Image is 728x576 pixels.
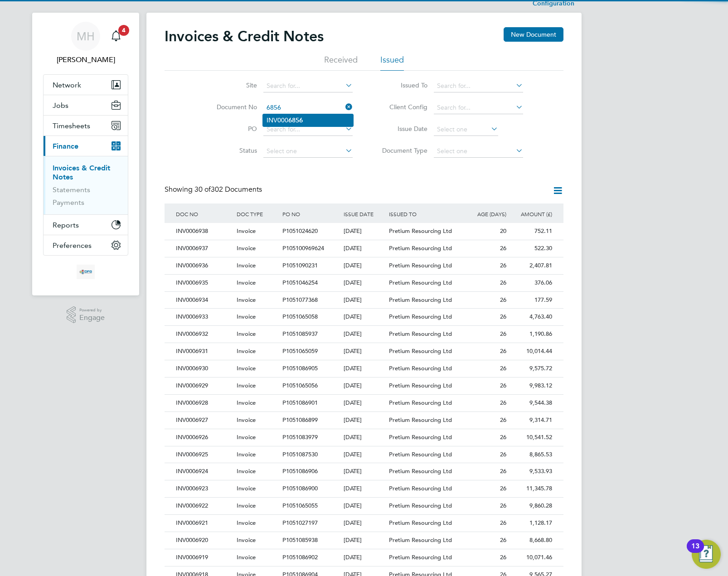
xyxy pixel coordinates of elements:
span: Pretium Resourcing Ltd [389,484,452,492]
span: 26 [500,416,506,424]
span: 26 [500,296,506,304]
span: P1051065055 [282,502,318,509]
span: Pretium Resourcing Ltd [389,502,452,509]
span: 26 [500,261,506,269]
span: 26 [500,364,506,372]
div: INV0006934 [174,292,234,309]
div: 8,865.53 [509,446,554,463]
span: Pretium Resourcing Ltd [389,467,452,475]
button: New Document [504,27,563,42]
div: INV0006937 [174,240,234,257]
div: 10,071.46 [509,549,554,566]
div: PO NO [280,203,341,224]
span: Pretium Resourcing Ltd [389,279,452,286]
button: Jobs [44,95,128,115]
span: Pretium Resourcing Ltd [389,330,452,338]
span: 302 Documents [194,185,262,194]
li: Issued [380,54,404,71]
span: Mohammed Hassan [43,54,128,65]
span: 26 [500,382,506,389]
label: Issue Date [375,125,427,133]
div: INV0006927 [174,412,234,429]
span: Invoice [237,382,256,389]
a: Invoices & Credit Notes [53,164,110,181]
input: Search for... [434,102,523,114]
span: 26 [500,330,506,338]
div: [DATE] [341,309,387,325]
li: Received [324,54,358,71]
div: 1,190.86 [509,326,554,343]
span: P1051065056 [282,382,318,389]
div: [DATE] [341,395,387,411]
div: INV0006935 [174,275,234,291]
label: Client Config [375,103,427,111]
span: Invoice [237,553,256,561]
a: Powered byEngage [67,306,105,324]
div: DOC TYPE [234,203,280,224]
span: 26 [500,399,506,407]
span: Reports [53,221,79,229]
span: Invoice [237,467,256,475]
div: 177.59 [509,292,554,309]
div: [DATE] [341,532,387,549]
span: Pretium Resourcing Ltd [389,296,452,304]
button: Preferences [44,235,128,255]
span: 26 [500,347,506,355]
span: 26 [500,450,506,458]
a: Payments [53,198,84,207]
div: INV0006923 [174,480,234,497]
div: 10,541.52 [509,429,554,446]
span: Pretium Resourcing Ltd [389,313,452,320]
span: Invoice [237,244,256,252]
label: Document Type [375,146,427,155]
input: Select one [434,123,498,136]
div: [DATE] [341,223,387,240]
div: INV0006933 [174,309,234,325]
span: 26 [500,484,506,492]
h2: Invoices & Credit Notes [165,27,324,45]
div: 9,533.93 [509,463,554,480]
span: P1051086902 [282,553,318,561]
span: 30 of [194,185,211,194]
div: INV0006932 [174,326,234,343]
span: P1051086906 [282,467,318,475]
div: DOC NO [174,203,234,224]
div: 11,345.78 [509,480,554,497]
label: Issued To [375,81,427,89]
span: Powered by [79,306,105,314]
span: Jobs [53,101,68,110]
input: Select one [434,145,523,158]
span: Invoice [237,502,256,509]
div: INV0006925 [174,446,234,463]
span: P1051085938 [282,536,318,544]
div: 10,014.44 [509,343,554,360]
div: AGE (DAYS) [463,203,509,224]
input: Search for... [263,102,353,114]
div: [DATE] [341,498,387,514]
input: Search for... [263,80,353,92]
a: Statements [53,185,90,194]
div: [DATE] [341,240,387,257]
div: [DATE] [341,275,387,291]
span: Invoice [237,261,256,269]
span: 26 [500,467,506,475]
nav: Main navigation [32,13,139,295]
a: MH[PERSON_NAME] [43,22,128,65]
span: Finance [53,142,78,150]
span: P1051087530 [282,450,318,458]
div: 376.06 [509,275,554,291]
div: [DATE] [341,292,387,309]
span: Invoice [237,296,256,304]
span: P1051065058 [282,313,318,320]
div: INV0006926 [174,429,234,446]
span: P1051086901 [282,399,318,407]
a: Go to home page [43,265,128,279]
div: INV0006936 [174,257,234,274]
div: INV0006919 [174,549,234,566]
div: 2,407.81 [509,257,554,274]
span: 26 [500,553,506,561]
span: Invoice [237,227,256,235]
input: Select one [263,145,353,158]
div: [DATE] [341,412,387,429]
span: 26 [500,502,506,509]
